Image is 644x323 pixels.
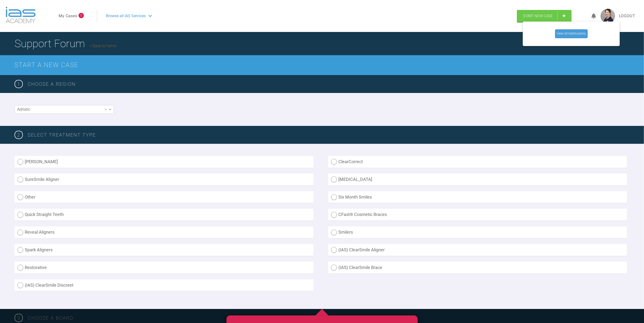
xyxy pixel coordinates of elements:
label: CFast® Cosmetic Braces [328,209,627,221]
span: 5 [79,13,84,18]
label: Restorative [15,262,313,274]
label: Spark Aligners [15,244,313,256]
span: 2 [15,131,23,139]
span: Clear value [103,105,108,114]
h2: Start a New Case [15,60,629,70]
label: Quick Straight Teeth [15,209,313,221]
img: logo-light.3e3ef733.png [6,7,36,23]
label: Other [15,191,313,203]
label: [MEDICAL_DATA] [328,174,627,185]
label: SureSmile Aligner [15,174,313,185]
label: Reveal Aligners [15,226,313,238]
span: Start New Case [523,14,553,18]
label: Six Month Smiles [328,191,627,203]
label: [PERSON_NAME] [15,156,313,168]
h3: SELECT TREATMENT TYPE [28,131,629,139]
label: (IAS) ClearSmile Discreet [15,279,313,291]
span: Adriatic [17,107,30,112]
label: (IAS) ClearSmile Aligner [328,244,627,256]
h3: Choose a region [28,80,629,88]
a: My Cases [59,13,77,19]
span: 1 [15,80,23,88]
h1: Support Forum [15,35,116,52]
a: Logout [619,13,635,19]
img: profile.png [601,9,615,23]
label: (IAS) ClearSmile Brace [328,262,627,274]
span: Browse all IAS Services [106,13,146,19]
a: Start New Case [517,10,572,22]
label: ClearCorrect [328,156,627,168]
a: View All Notifications [555,29,588,38]
label: Smilers [328,226,627,238]
a: Back to Home [90,44,116,48]
span: × [104,107,107,111]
